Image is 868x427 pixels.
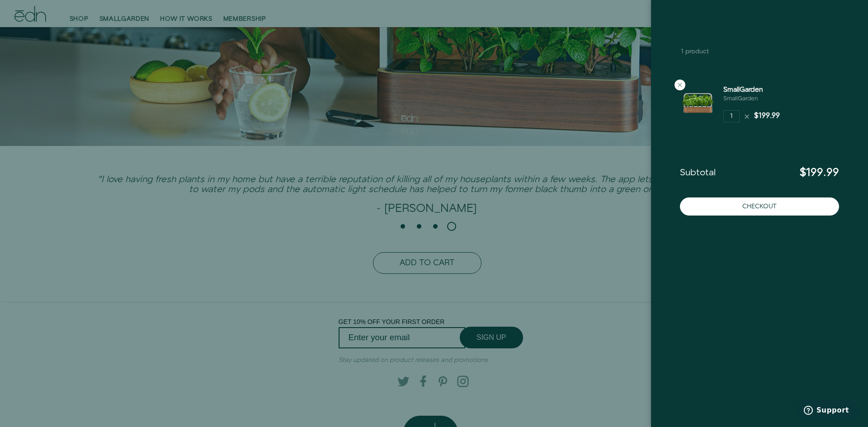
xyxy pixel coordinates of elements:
[680,168,716,178] span: Subtotal
[685,47,709,56] span: product
[723,85,763,94] a: SmallGarden
[723,94,763,103] div: SmallGarden
[680,197,839,216] button: Checkout
[754,111,780,122] div: $199.99
[681,47,684,56] span: 1
[800,165,839,180] span: $199.99
[680,85,716,121] img: SmallGarden - SmallGarden
[681,29,731,45] a: Cart
[798,400,859,422] iframe: Opens a widget where you can find more information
